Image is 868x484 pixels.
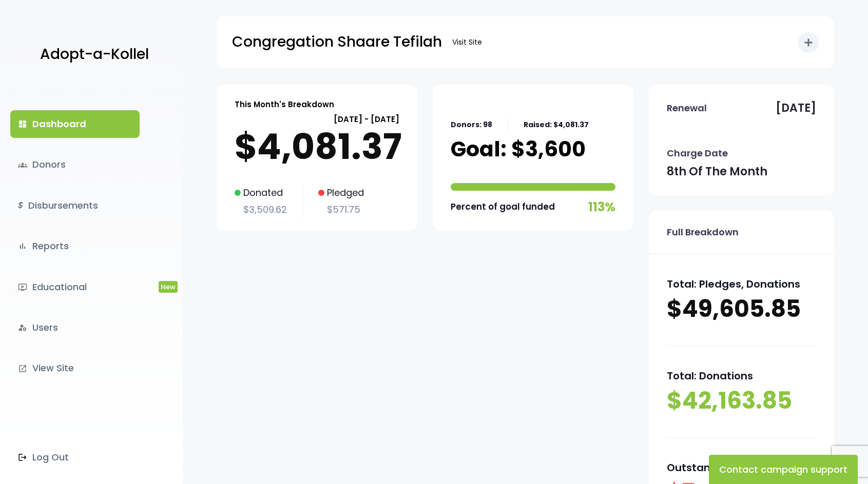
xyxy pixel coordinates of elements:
[18,119,27,129] i: dashboard
[588,196,615,218] p: 113%
[802,36,815,49] i: add
[10,192,140,219] a: $Disbursements
[10,232,140,260] a: bar_chartReports
[524,118,589,131] p: Raised: $4,081.37
[318,201,364,218] p: $571.75
[776,98,816,118] p: [DATE]
[18,241,27,251] i: bar_chart
[667,224,739,240] p: Full Breakdown
[318,185,364,201] p: Pledged
[667,367,816,385] p: Total: Donations
[709,455,858,484] button: Contact campaign support
[18,160,27,170] span: groups
[10,314,140,341] a: manage_accountsUsers
[667,385,816,417] p: $42,163.85
[235,201,287,218] p: $3,509.62
[235,185,287,201] p: Donated
[10,151,140,178] a: groupsDonors
[447,32,487,52] a: Visit Site
[667,162,767,182] p: 8th of the month
[18,198,23,213] i: $
[10,354,140,382] a: launchView Site
[40,42,149,67] p: Adopt-a-Kollel
[232,29,442,55] p: Congregation Shaare Tefilah
[667,293,816,325] p: $49,605.85
[667,275,816,293] p: Total: Pledges, Donations
[10,110,140,138] a: dashboardDashboard
[798,32,819,53] button: add
[18,364,27,373] i: launch
[667,458,816,477] p: Outstanding Pledges
[159,281,178,293] span: New
[35,30,149,79] a: Adopt-a-Kollel
[235,112,399,126] p: [DATE] - [DATE]
[451,136,586,162] p: Goal: $3,600
[10,273,140,301] a: ondemand_videoEducationalNew
[235,126,399,167] p: $4,081.37
[235,97,334,111] p: This Month's Breakdown
[18,283,27,292] i: ondemand_video
[667,100,707,116] p: Renewal
[451,199,555,215] p: Percent of goal funded
[667,145,728,162] p: Charge Date
[10,443,140,471] a: Log Out
[451,118,492,131] p: Donors: 98
[18,323,27,332] i: manage_accounts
